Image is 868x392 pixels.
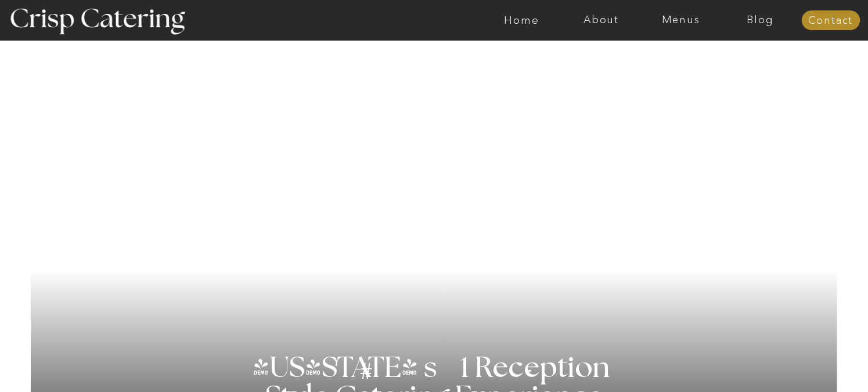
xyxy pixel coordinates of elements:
[641,14,721,26] a: Menus
[561,14,641,26] a: About
[482,14,561,26] a: Home
[313,353,361,382] h3: '
[721,14,800,26] a: Blog
[752,334,868,392] iframe: podium webchat widget bubble
[801,15,860,27] a: Contact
